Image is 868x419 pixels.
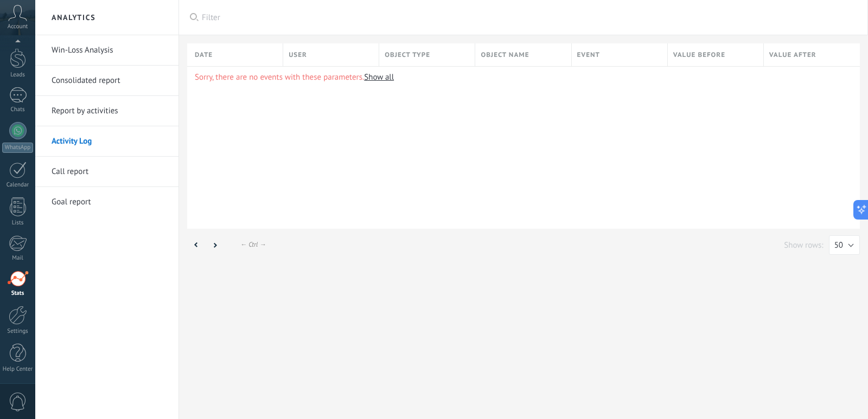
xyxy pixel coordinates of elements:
[385,50,430,60] span: Object type
[577,50,600,60] span: Event
[2,72,34,79] div: Leads
[2,328,34,335] div: Settings
[35,96,178,126] li: Report by activities
[784,240,823,250] p: Show rows:
[240,241,266,249] div: ← Ctrl →
[35,35,178,66] li: Win-Loss Analysis
[35,157,178,187] li: Call report
[52,157,168,187] a: Call report
[481,50,529,60] span: Object name
[8,23,28,30] span: Account
[35,126,178,157] li: Activity Log
[35,187,178,217] li: Goal report
[2,255,34,262] div: Mail
[769,50,816,60] span: Value after
[52,187,168,217] a: Goal report
[829,235,860,255] button: 50
[673,50,725,60] span: Value before
[202,12,857,23] span: Filter
[289,50,307,60] span: User
[2,143,33,153] div: WhatsApp
[2,220,34,227] div: Lists
[52,96,168,126] a: Report by activities
[2,182,34,189] div: Calendar
[2,366,34,373] div: Help Center
[364,72,394,82] a: Show all
[52,35,168,66] a: Win-Loss Analysis
[195,72,852,82] p: Sorry, there are no events with these parameters.
[35,66,178,96] li: Consolidated report
[2,290,34,297] div: Stats
[52,126,168,157] a: Activity Log
[2,106,34,113] div: Chats
[834,240,843,250] span: 50
[195,50,213,60] span: Date
[52,66,168,96] a: Consolidated report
